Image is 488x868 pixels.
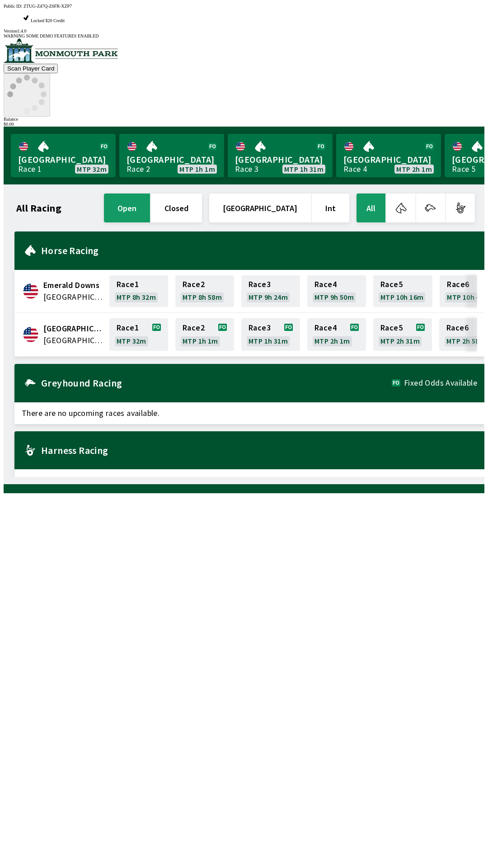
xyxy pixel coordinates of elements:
[18,154,108,165] span: [GEOGRAPHIC_DATA]
[77,165,107,173] span: MTP 32m
[235,154,325,165] span: [GEOGRAPHIC_DATA]
[235,165,258,173] div: Race 3
[396,165,432,173] span: MTP 2h 1m
[249,281,271,288] span: Race 3
[43,335,104,346] span: United States
[183,281,205,288] span: Race 2
[343,165,367,173] div: Race 4
[41,447,477,454] h2: Harness Racing
[4,4,484,9] div: Public ID:
[183,293,222,301] span: MTP 8h 58m
[43,279,104,291] span: Emerald Downs
[241,275,300,307] a: Race3MTP 9h 24m
[127,165,150,173] div: Race 2
[373,275,432,307] a: Race5MTP 10h 16m
[31,18,65,23] span: Locked $20 Credit
[452,165,475,173] div: Race 5
[380,293,423,301] span: MTP 10h 16m
[18,165,42,173] div: Race 1
[373,318,432,351] a: Race5MTP 2h 31m
[14,402,484,424] span: There are no upcoming races available.
[104,193,150,222] button: open
[241,318,300,351] a: Race3MTP 1h 31m
[4,33,484,38] div: WARNING SOME DEMO FEATURES ENABLED
[4,117,484,122] div: Balance
[117,324,139,331] span: Race 1
[117,337,146,344] span: MTP 32m
[183,324,205,331] span: Race 2
[336,134,441,177] a: [GEOGRAPHIC_DATA]Race 4MTP 2h 1m
[109,275,168,307] a: Race1MTP 8h 32m
[179,165,215,173] span: MTP 1h 1m
[119,134,224,177] a: [GEOGRAPHIC_DATA]Race 2MTP 1h 1m
[151,193,202,222] button: closed
[16,204,61,212] h1: All Racing
[447,281,469,288] span: Race 6
[357,193,385,222] button: All
[183,337,218,344] span: MTP 1h 1m
[307,275,366,307] a: Race4MTP 9h 50m
[343,154,434,165] span: [GEOGRAPHIC_DATA]
[4,64,58,73] button: Scan Player Card
[228,134,333,177] a: [GEOGRAPHIC_DATA]Race 3MTP 1h 31m
[14,469,484,491] span: There are no upcoming races available.
[404,379,477,387] span: Fixed Odds Available
[314,281,337,288] span: Race 4
[11,134,116,177] a: [GEOGRAPHIC_DATA]Race 1MTP 32m
[380,337,420,344] span: MTP 2h 31m
[284,165,324,173] span: MTP 1h 31m
[307,318,366,351] a: Race4MTP 2h 1m
[314,324,337,331] span: Race 4
[446,324,469,331] span: Race 6
[41,247,477,254] h2: Horse Racing
[43,323,104,335] span: Monmouth Park
[41,379,392,387] h2: Greyhound Racing
[4,38,118,63] img: venue logo
[312,193,349,222] button: Int
[249,293,288,301] span: MTP 9h 24m
[4,122,484,127] div: $ 0.00
[314,337,350,344] span: MTP 2h 1m
[314,293,354,301] span: MTP 9h 50m
[109,318,168,351] a: Race1MTP 32m
[380,324,403,331] span: Race 5
[127,154,217,165] span: [GEOGRAPHIC_DATA]
[249,337,288,344] span: MTP 1h 31m
[23,4,72,9] span: ZTUG-Z47Q-Z6FR-XZP7
[117,281,139,288] span: Race 1
[249,324,271,331] span: Race 3
[117,293,156,301] span: MTP 8h 32m
[175,318,234,351] a: Race2MTP 1h 1m
[4,28,484,33] div: Version 1.4.0
[175,275,234,307] a: Race2MTP 8h 58m
[446,337,486,344] span: MTP 2h 58m
[43,291,104,303] span: United States
[209,193,311,222] button: [GEOGRAPHIC_DATA]
[380,281,403,288] span: Race 5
